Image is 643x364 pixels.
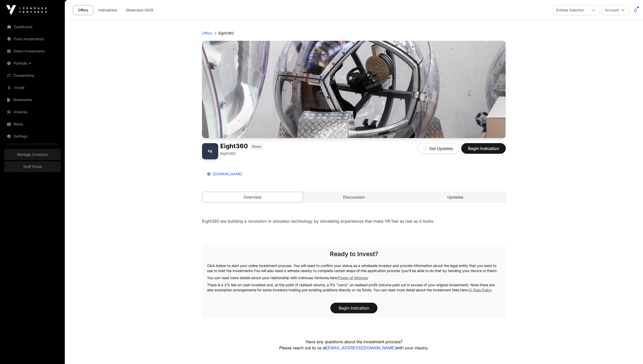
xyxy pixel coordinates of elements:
a: Overview [202,192,303,202]
a: Portfolio [4,58,61,69]
h1: Eight360 [220,143,248,150]
span: Begin Indication [468,145,499,151]
span: Direct [252,145,261,149]
a: Fund Investments [4,33,61,45]
button: Begin Indication [330,303,377,313]
a: Settings [4,131,61,142]
a: [EMAIL_ADDRESS][DOMAIN_NAME] [326,345,396,350]
a: [DOMAIN_NAME] [211,172,242,176]
button: Get Updates [417,143,459,154]
p: Eight360 [218,31,234,36]
nav: Tabs [202,192,506,202]
div: Eight360 are building a revolution in simulator technology by simulating experiences that make VR... [202,218,506,225]
a: Updates [405,192,506,202]
a: Offers [202,31,212,36]
a: Discussion [304,192,404,202]
p: Eight360 [220,151,235,156]
a: Staff Portal [4,161,61,172]
a: News [4,119,61,130]
a: Showcase 2025 [123,5,156,15]
span: You will also need a witness nearby to complete certain steps of this application process (you'll... [254,269,498,273]
a: IV Fees Policy [469,288,491,292]
a: Analysis [4,106,61,118]
a: Dashboard [4,21,61,32]
p: There is a 2% fee on cash invested and, at the point of realised returns, a 5% "carry" on realise... [207,282,501,293]
button: Begin Indication [461,143,506,154]
img: Eight360 [202,41,506,138]
h2: Ready to Invest? [207,250,501,258]
a: Begin Indication [461,148,506,153]
a: Offers [73,5,93,15]
div: Entities Selection [553,5,587,15]
a: Indications [95,5,120,15]
a: Power of Attorney [338,276,368,280]
a: Direct Investments [4,46,61,57]
a: Statements [4,94,61,105]
button: Account [602,5,629,15]
p: Click below to start your online investment process. You will need to confirm your status as a wh... [207,263,501,273]
p: Have any questions about the investment process? Please reach out to us at with your inquiry. [240,339,468,351]
a: Invest [4,82,61,93]
a: Transactions [4,70,61,81]
a: Manage Company [4,149,61,160]
img: Eight360 [202,143,218,159]
img: Icehouse Ventures Logo [6,5,47,15]
p: You can read more details about your relationship with Icehouse Ventures here: [207,275,501,280]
